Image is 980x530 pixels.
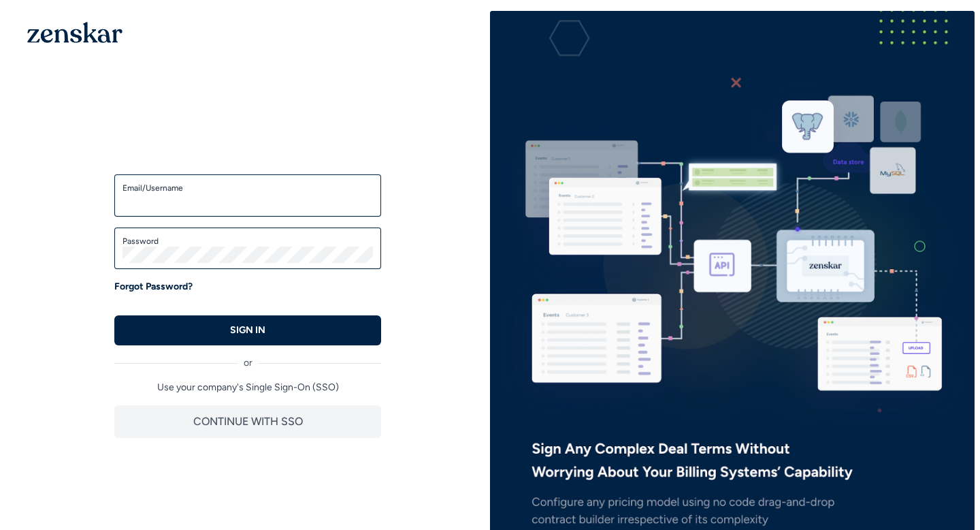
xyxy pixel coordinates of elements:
[114,315,381,345] button: SIGN IN
[114,381,381,394] p: Use your company's Single Sign-On (SSO)
[122,236,373,247] label: Password
[27,22,122,43] img: 1OGAJ2xQqyY4LXKgY66KYq0eOWRCkrZdAb3gUhuVAqdWPZE9SRJmCz+oDMSn4zDLXe31Ii730ItAGKgCKgCCgCikA4Av8PJUP...
[122,183,373,193] label: Email/Username
[114,280,193,294] a: Forgot Password?
[114,345,381,370] div: or
[114,405,381,438] button: CONTINUE WITH SSO
[230,324,265,337] p: SIGN IN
